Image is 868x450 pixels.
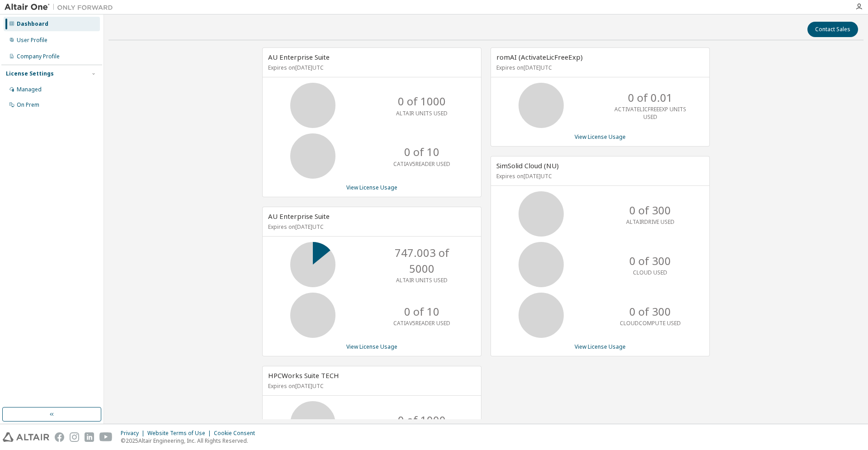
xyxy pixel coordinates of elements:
img: Altair One [5,3,118,12]
img: instagram.svg [70,432,79,442]
div: Dashboard [17,20,48,28]
p: ALTAIR UNITS USED [396,276,448,284]
p: Expires on [DATE] UTC [268,382,473,390]
p: Expires on [DATE] UTC [496,64,702,71]
p: 747.003 of 5000 [386,245,458,276]
p: 0 of 10 [404,304,439,319]
div: Website Terms of Use [147,430,214,437]
span: SimSolid Cloud (NU) [496,161,559,170]
p: 0 of 0.01 [628,90,673,105]
p: CATIAV5READER USED [393,160,450,168]
div: Managed [17,86,42,93]
div: On Prem [17,101,39,109]
p: ALTAIRDRIVE USED [626,218,675,226]
span: romAI (ActivateLicFreeExp) [496,52,583,62]
p: CLOUD USED [633,269,667,276]
p: 0 of 10 [404,144,439,160]
p: ACTIVATELICFREEEXP UNITS USED [614,105,686,121]
span: HPCWorks Suite TECH [268,371,339,380]
a: View License Usage [575,343,626,351]
div: License Settings [6,70,54,77]
p: 0 of 1000 [398,94,446,109]
a: View License Usage [575,133,626,141]
a: View License Usage [346,343,397,351]
img: altair_logo.svg [3,432,49,442]
p: Expires on [DATE] UTC [496,172,702,180]
div: Privacy [121,430,147,437]
span: AU Enterprise Suite [268,52,330,62]
p: 0 of 300 [629,304,671,319]
img: youtube.svg [99,432,113,442]
p: Expires on [DATE] UTC [268,223,473,231]
p: 0 of 1000 [398,412,446,428]
img: linkedin.svg [85,432,94,442]
div: Cookie Consent [214,430,260,437]
span: AU Enterprise Suite [268,212,330,221]
div: Company Profile [17,53,60,60]
p: Expires on [DATE] UTC [268,64,473,71]
p: © 2025 Altair Engineering, Inc. All Rights Reserved. [121,437,260,445]
p: CATIAV5READER USED [393,319,450,327]
button: Contact Sales [807,22,858,37]
p: 0 of 300 [629,253,671,269]
div: User Profile [17,37,47,44]
img: facebook.svg [55,432,64,442]
p: CLOUDCOMPUTE USED [620,319,681,327]
p: ALTAIR UNITS USED [396,109,448,117]
a: View License Usage [346,184,397,191]
p: 0 of 300 [629,203,671,218]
